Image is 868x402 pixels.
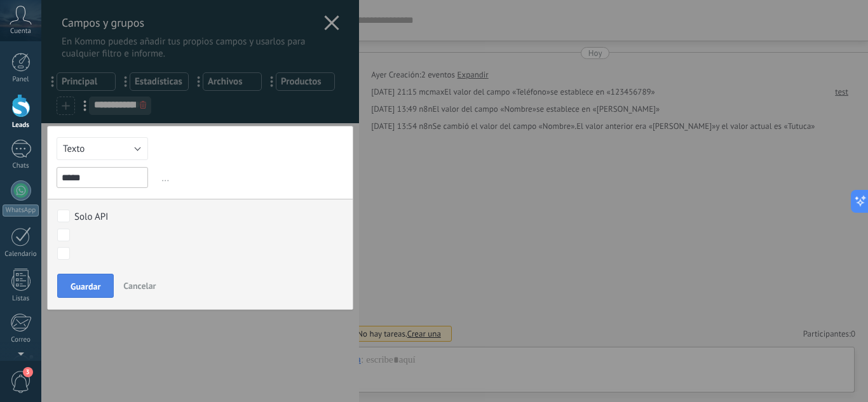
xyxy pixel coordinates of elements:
[74,211,108,223] div: Solo API
[57,274,114,298] button: Guardar
[159,168,344,189] span: ...
[118,274,161,298] button: Cancelar
[63,143,85,155] span: Texto
[123,280,156,291] span: Cancelar
[71,282,100,291] span: Guardar
[57,137,148,160] button: Texto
